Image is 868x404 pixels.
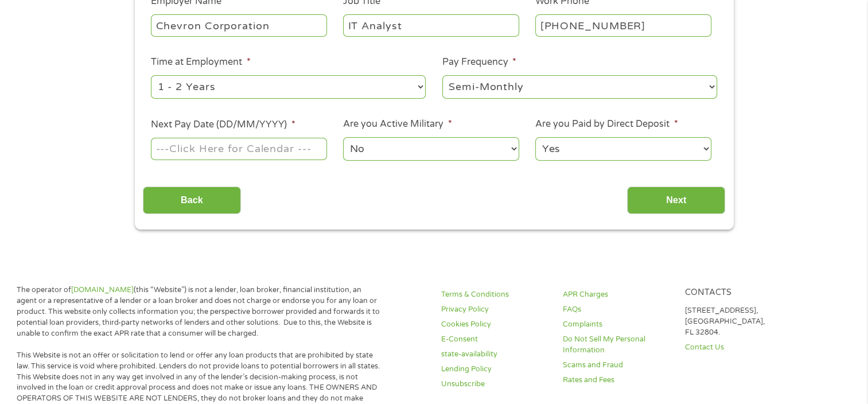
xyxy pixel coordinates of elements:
a: Cookies Policy [441,319,549,330]
a: Terms & Conditions [441,289,549,300]
label: Are you Paid by Direct Deposit [535,118,678,130]
a: FAQs [563,304,671,315]
input: Back [143,187,241,215]
a: APR Charges [563,289,671,300]
a: E-Consent [441,334,549,345]
h4: Contacts [685,288,793,298]
a: Scams and Fraud [563,360,671,371]
input: Walmart [151,14,326,36]
input: ---Click Here for Calendar --- [151,138,326,160]
a: Do Not Sell My Personal Information [563,334,671,356]
a: Contact Us [685,342,793,353]
input: (231) 754-4010 [535,14,711,36]
label: Are you Active Military [343,118,451,130]
a: Unsubscribe [441,379,549,390]
p: The operator of (this “Website”) is not a lender, loan broker, financial institution, an agent or... [17,285,383,339]
a: [DOMAIN_NAME] [71,285,134,294]
a: Rates and Fees [563,375,671,386]
input: Cashier [343,14,519,36]
a: Lending Policy [441,364,549,375]
input: Next [627,187,725,215]
label: Next Pay Date (DD/MM/YYYY) [151,119,295,131]
label: Pay Frequency [442,56,516,68]
a: state-availability [441,349,549,360]
a: Complaints [563,319,671,330]
p: [STREET_ADDRESS], [GEOGRAPHIC_DATA], FL 32804. [685,305,793,338]
a: Privacy Policy [441,304,549,315]
label: Time at Employment [151,56,250,68]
